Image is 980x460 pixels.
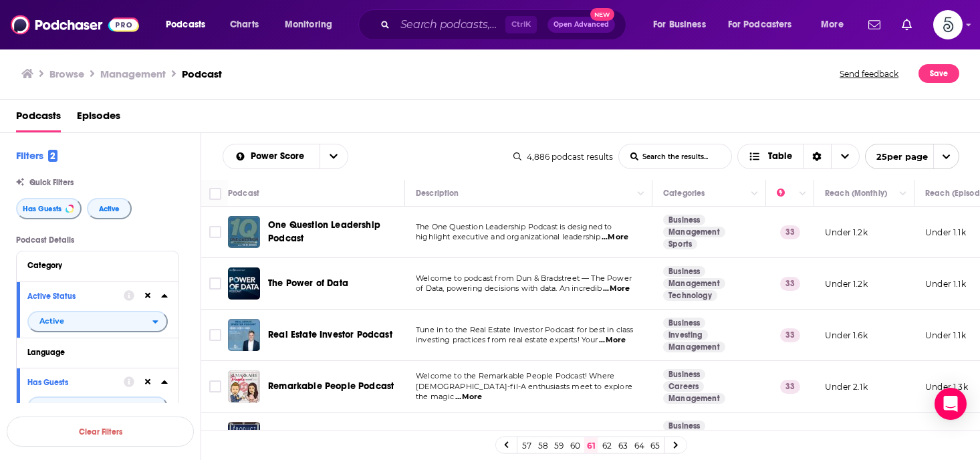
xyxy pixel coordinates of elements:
[395,14,505,35] input: Search podcasts, credits, & more...
[653,15,706,34] span: For Business
[416,273,632,283] span: Welcome to podcast from Dun & Bradstreet — The Power
[836,64,902,83] button: Send feedback
[27,287,124,304] button: Active Status
[663,369,705,380] a: Business
[11,12,139,37] img: Podchaser - Follow, Share and Rate Podcasts
[644,14,723,35] button: open menu
[918,64,959,83] button: Save
[268,219,380,244] span: One Question Leadership Podcast
[268,380,394,393] a: Remarkable People Podcast
[616,437,630,453] a: 63
[209,380,221,392] span: Toggle select row
[568,437,582,453] a: 60
[633,186,649,202] button: Column Actions
[228,370,260,402] img: Remarkable People Podcast
[27,396,168,418] h2: filter dropdown
[156,14,223,35] button: open menu
[602,232,628,243] span: ...More
[27,396,168,418] button: open menu
[39,318,64,325] span: Active
[166,15,205,34] span: Podcasts
[663,239,697,249] a: Sports
[663,421,705,431] a: Business
[100,68,166,80] h1: Management
[795,186,811,202] button: Column Actions
[268,277,348,290] a: The Power of Data
[209,226,221,238] span: Toggle select row
[7,417,194,447] button: Clear Filters
[768,152,792,161] span: Table
[505,16,537,33] span: Ctrl K
[554,21,609,28] span: Open Advanced
[268,219,400,245] a: One Question Leadership Podcast
[230,15,259,34] span: Charts
[895,186,911,202] button: Column Actions
[99,205,120,213] span: Active
[416,325,633,334] span: Tune in to the Real Estate Investor Podcast for best in class
[584,437,598,453] a: 61
[599,335,626,346] span: ...More
[933,10,963,39] span: Logged in as Spiral5-G2
[663,381,704,392] a: Careers
[780,328,800,342] p: 33
[600,437,614,453] a: 62
[268,277,348,289] span: The Power of Data
[87,198,132,219] button: Active
[663,215,705,225] a: Business
[933,10,963,39] img: User Profile
[416,335,598,344] span: investing practices from real estate experts! Your
[16,198,82,219] button: Has Guests
[520,437,533,453] a: 57
[663,318,705,328] a: Business
[737,144,860,169] button: Choose View
[16,235,179,245] p: Podcast Details
[603,283,630,294] span: ...More
[552,437,566,453] a: 59
[27,257,168,273] button: Category
[221,14,267,35] a: Charts
[825,330,868,341] p: Under 1.6k
[182,68,222,80] h3: Podcast
[933,10,963,39] button: Show profile menu
[780,225,800,239] p: 33
[228,267,260,300] a: The Power of Data
[812,14,860,35] button: open menu
[513,152,613,162] div: 4,886 podcast results
[371,9,639,40] div: Search podcasts, credits, & more...
[27,348,159,357] div: Language
[27,378,115,387] div: Has Guests
[663,330,708,340] a: Investing
[49,68,84,80] a: Browse
[48,150,57,162] span: 2
[228,422,260,454] a: The Product Porch
[416,222,612,231] span: The One Question Leadership Podcast is designed to
[23,205,62,213] span: Has Guests
[27,311,168,332] h2: filter dropdown
[648,437,662,453] a: 65
[663,342,725,352] a: Management
[29,178,74,187] span: Quick Filters
[925,227,966,238] p: Under 1.1k
[268,380,394,392] span: Remarkable People Podcast
[268,329,392,340] span: Real Estate Investor Podcast
[228,319,260,351] img: Real Estate Investor Podcast
[455,392,482,402] span: ...More
[825,227,868,238] p: Under 1.2k
[77,105,120,132] span: Episodes
[223,152,320,161] button: open menu
[825,185,887,201] div: Reach (Monthly)
[16,105,61,132] a: Podcasts
[663,278,725,289] a: Management
[416,382,632,402] span: [DEMOGRAPHIC_DATA]-fil-A enthusiasts meet to explore the magic
[320,144,348,168] button: open menu
[223,144,348,169] h2: Choose List sort
[632,437,646,453] a: 64
[209,329,221,341] span: Toggle select row
[27,311,168,332] button: open menu
[416,371,614,380] span: Welcome to the Remarkable People Podcast! Where
[925,330,966,341] p: Under 1.1k
[803,144,831,168] div: Sort Direction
